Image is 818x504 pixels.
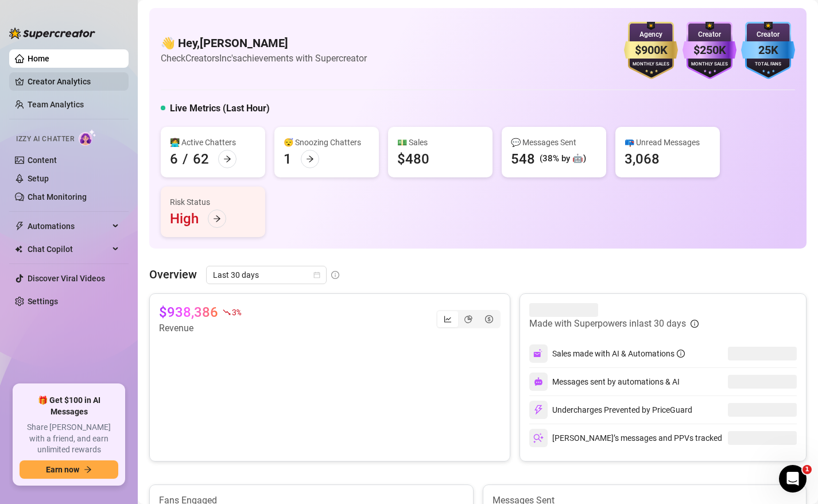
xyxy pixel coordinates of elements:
div: Creator [683,29,736,40]
h4: 👋 Hey, [PERSON_NAME] [161,35,367,51]
div: $900K [624,41,678,59]
div: 548 [511,150,535,168]
span: arrow-right [84,466,92,474]
span: line-chart [444,315,452,323]
div: Monthly Sales [624,61,678,68]
article: Made with Superpowers in last 30 days [529,317,686,331]
span: dollar-circle [485,315,493,323]
img: svg%3e [534,377,543,386]
div: 💬 Messages Sent [511,136,597,149]
div: 👩‍💻 Active Chatters [170,136,256,149]
span: Automations [28,217,109,235]
span: 1 [803,465,812,474]
span: Izzy AI Chatter [16,134,74,145]
a: Discover Viral Videos [28,274,105,283]
img: gold-badge-CigiZidd.svg [624,22,678,79]
div: (38% by 🤖) [540,152,586,166]
div: 25K [741,41,795,59]
img: blue-badge-DgoSNQY1.svg [741,22,795,79]
a: Creator Analytics [28,72,119,91]
div: 💵 Sales [397,136,483,149]
span: Share [PERSON_NAME] with a friend, and earn unlimited rewards [20,422,118,456]
a: Home [28,54,49,63]
span: 🎁 Get $100 in AI Messages [20,395,118,417]
span: arrow-right [306,155,314,163]
div: $250K [683,41,736,59]
img: svg%3e [533,433,544,443]
span: info-circle [691,320,699,328]
div: 📪 Unread Messages [625,136,711,149]
a: Settings [28,297,58,306]
div: Messages sent by automations & AI [529,373,680,391]
h5: Live Metrics (Last Hour) [170,102,270,115]
img: svg%3e [533,348,544,359]
img: svg%3e [533,405,544,415]
div: segmented control [436,310,501,328]
span: arrow-right [213,215,221,223]
div: Undercharges Prevented by PriceGuard [529,401,692,419]
div: 3,068 [625,150,660,168]
div: Sales made with AI & Automations [552,347,685,360]
iframe: Intercom live chat [779,465,807,493]
div: Total Fans [741,61,795,68]
div: Creator [741,29,795,40]
span: calendar [313,272,320,278]
div: 62 [193,150,209,168]
div: Agency [624,29,678,40]
div: 😴 Snoozing Chatters [284,136,370,149]
article: $938,386 [159,303,218,321]
span: Last 30 days [213,266,320,284]
div: 6 [170,150,178,168]
a: Setup [28,174,49,183]
img: AI Chatter [79,129,96,146]
img: purple-badge-B9DA21FR.svg [683,22,736,79]
span: Chat Copilot [28,240,109,258]
span: info-circle [677,350,685,358]
span: Earn now [46,465,79,474]
div: Monthly Sales [683,61,736,68]
span: arrow-right [223,155,231,163]
a: Content [28,156,57,165]
span: info-circle [331,271,339,279]
div: 1 [284,150,292,168]
span: fall [223,308,231,316]
article: Overview [149,266,197,283]
span: 3 % [232,307,241,317]
div: [PERSON_NAME]’s messages and PPVs tracked [529,429,722,447]
span: pie-chart [464,315,472,323]
span: thunderbolt [15,222,24,231]
div: $480 [397,150,429,168]
a: Team Analytics [28,100,84,109]
a: Chat Monitoring [28,192,87,201]
div: Risk Status [170,196,256,208]
img: logo-BBDzfeDw.svg [9,28,95,39]
img: Chat Copilot [15,245,22,253]
article: Check CreatorsInc's achievements with Supercreator [161,51,367,65]
article: Revenue [159,321,241,335]
button: Earn nowarrow-right [20,460,118,479]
